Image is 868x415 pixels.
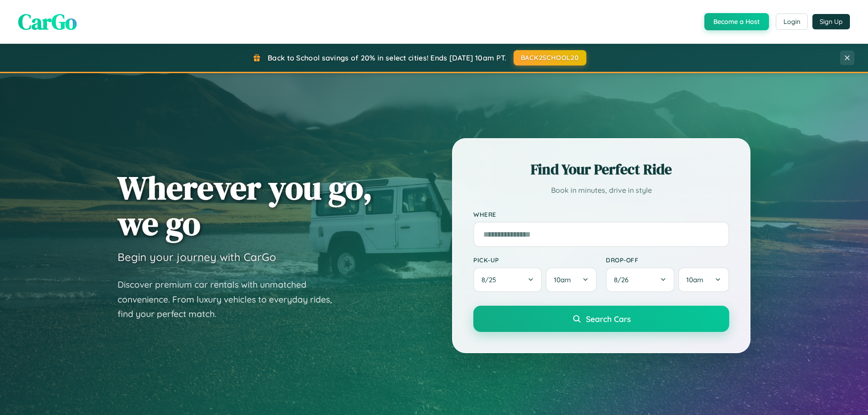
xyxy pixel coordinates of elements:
span: Search Cars [586,314,631,324]
span: CarGo [18,7,77,37]
button: 8/26 [606,267,675,292]
span: Back to School savings of 20% in select cities! Ends [DATE] 10am PT. [268,53,506,62]
span: 10am [554,275,571,284]
button: Become a Host [704,13,769,30]
span: 10am [686,275,703,284]
h2: Find Your Perfect Ride [473,159,729,179]
label: Where [473,210,729,218]
button: 10am [546,267,597,292]
button: Search Cars [473,306,729,332]
button: Login [776,14,808,30]
button: 10am [678,267,729,292]
h3: Begin your journey with CarGo [118,250,276,264]
span: 8 / 25 [481,275,500,284]
label: Pick-up [473,256,597,264]
span: 8 / 26 [614,275,633,284]
label: Drop-off [606,256,729,264]
button: BACK2SCHOOL20 [514,50,586,65]
button: 8/25 [473,267,542,292]
button: Sign Up [812,14,850,29]
p: Discover premium car rentals with unmatched convenience. From luxury vehicles to everyday rides, ... [118,277,344,322]
p: Book in minutes, drive in style [473,184,729,197]
h1: Wherever you go, we go [118,170,373,241]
